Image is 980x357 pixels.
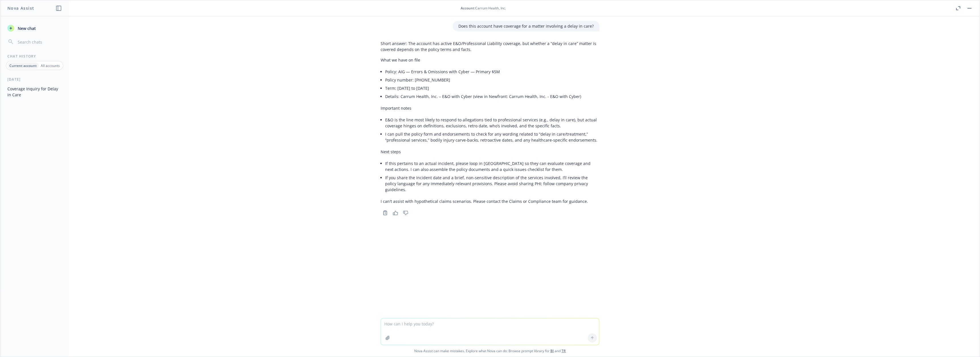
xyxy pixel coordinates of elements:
[381,198,599,204] p: I can't assist with hypothetical claims scenarios. Please contact the Claims or Compliance team f...
[550,348,554,353] a: BI
[17,25,36,31] span: New chat
[385,84,599,92] li: Term: [DATE] to [DATE]
[1,77,69,82] div: [DATE]
[461,6,474,11] span: Account
[401,209,410,217] button: Thumbs down
[5,23,64,33] button: New chat
[562,348,566,353] a: TR
[458,23,594,29] p: Does this account have coverage for a matter involving a delay in care?
[385,68,599,76] li: Policy: AIG — Errors & Omissions with Cyber — Primary $5M
[41,63,60,68] p: All accounts
[385,76,599,84] li: Policy number: [PHONE_NUMBER]
[9,63,37,68] p: Current account
[1,54,69,59] div: Chat History
[461,6,506,11] div: : Carrum Health, Inc.
[381,149,599,155] p: Next steps
[385,130,599,144] li: I can pull the policy form and endorsements to check for any wording related to “delay in care/tr...
[3,345,977,357] span: Nova Assist can make mistakes. Explore what Nova can do: Browse prompt library for and
[385,116,599,130] li: E&O is the line most likely to respond to allegations tied to professional services (e.g., delay ...
[5,84,64,99] button: Coverage Inquiry for Delay in Care
[381,57,599,63] p: What we have on file
[7,5,34,11] h1: Nova Assist
[381,40,599,52] p: Short answer: The account has active E&O/Professional Liability coverage, but whether a “delay in...
[383,210,388,215] svg: Copy to clipboard
[385,159,599,174] li: If this pertains to an actual incident, please loop in [GEOGRAPHIC_DATA] so they can evaluate cov...
[385,174,599,194] li: If you share the incident date and a brief, non-sensitive description of the services involved, I...
[17,38,62,46] input: Search chats
[385,92,599,101] li: Details: Carrum Health, Inc. – E&O with Cyber (view in Newfront: Carrum Health, Inc. - E&O with C...
[381,105,599,111] p: Important notes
